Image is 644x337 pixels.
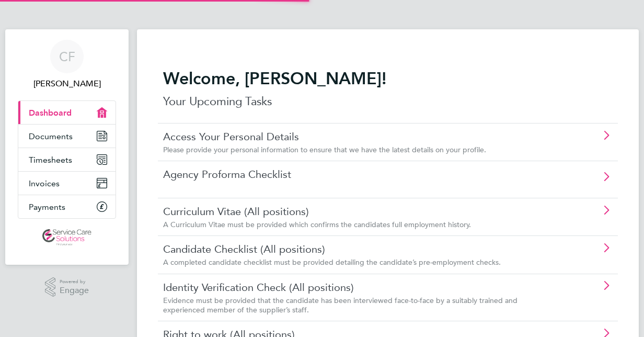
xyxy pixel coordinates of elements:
a: Dashboard [18,101,116,124]
nav: Main navigation [5,29,129,265]
a: Payments [18,195,116,218]
a: Access Your Personal Details [163,130,554,143]
p: Your Upcoming Tasks [163,93,613,110]
span: Powered by [60,277,89,286]
a: Go to home page [18,229,116,246]
span: Timesheets [29,155,72,165]
span: CF [59,50,75,63]
span: Payments [29,202,65,212]
h2: Welcome, [PERSON_NAME]! [163,68,613,89]
a: Candidate Checklist (All positions) [163,242,554,256]
span: Documents [29,131,73,141]
img: servicecare-logo-retina.png [42,229,91,246]
span: A completed candidate checklist must be provided detailing the candidate’s pre-employment checks. [163,257,501,267]
span: Cleo Ferguson [18,77,116,90]
span: Dashboard [29,108,72,118]
span: Invoices [29,178,60,188]
a: Identity Verification Check (All positions) [163,280,554,294]
a: Documents [18,125,116,148]
a: Invoices [18,172,116,195]
a: Agency Proforma Checklist [163,167,554,181]
a: Curriculum Vitae (All positions) [163,205,554,218]
a: Powered byEngage [45,277,89,297]
a: Timesheets [18,148,116,171]
span: A Curriculum Vitae must be provided which confirms the candidates full employment history. [163,220,471,229]
span: Please provide your personal information to ensure that we have the latest details on your profile. [163,145,486,154]
span: Engage [60,286,89,295]
a: CF[PERSON_NAME] [18,40,116,90]
span: Evidence must be provided that the candidate has been interviewed face-to-face by a suitably trai... [163,296,517,314]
